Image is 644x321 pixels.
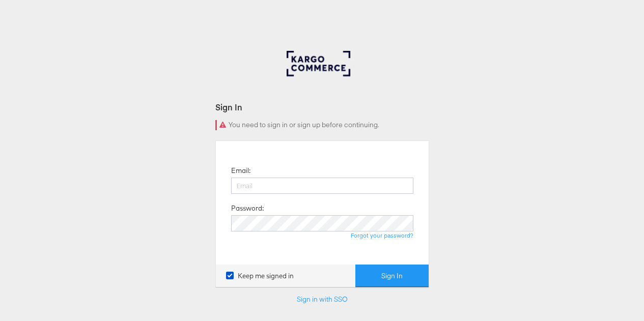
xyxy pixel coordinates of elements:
[231,203,264,213] label: Password:
[215,101,429,113] div: Sign In
[231,166,250,176] label: Email:
[215,120,429,130] div: You need to sign in or sign up before continuing.
[297,295,348,304] a: Sign in with SSO
[226,271,294,281] label: Keep me signed in
[231,178,413,194] input: Email
[351,231,413,239] a: Forgot your password?
[355,265,429,287] button: Sign In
